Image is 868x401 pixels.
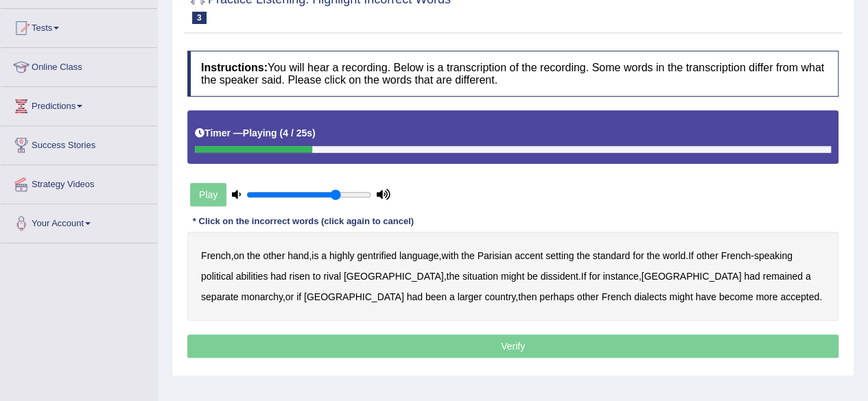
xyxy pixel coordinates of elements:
[344,271,444,282] b: [GEOGRAPHIC_DATA]
[744,271,760,282] b: had
[518,291,537,302] b: then
[754,250,793,261] b: speaking
[285,291,294,302] b: or
[323,271,341,282] b: rival
[540,271,578,282] b: dissident
[539,291,574,302] b: perhaps
[719,291,753,302] b: become
[806,271,811,282] b: a
[780,291,819,302] b: accepted
[1,126,157,160] a: Success Stories
[312,127,316,138] b: )
[589,271,600,282] b: for
[695,291,716,302] b: have
[399,250,439,261] b: language
[270,271,286,282] b: had
[762,271,802,282] b: remained
[576,250,589,261] b: the
[449,291,455,302] b: a
[581,271,587,282] b: If
[696,250,718,261] b: other
[1,9,157,43] a: Tests
[329,250,355,261] b: highly
[312,250,318,261] b: is
[236,271,268,282] b: abilities
[357,250,397,261] b: gentrified
[601,291,631,302] b: French
[527,271,538,282] b: be
[201,62,268,73] b: Instructions:
[289,271,309,282] b: risen
[283,127,312,138] b: 4 / 25s
[461,250,474,261] b: the
[243,127,277,138] b: Playing
[1,165,157,199] a: Strategy Videos
[263,250,285,261] b: other
[279,127,283,138] b: (
[546,250,574,261] b: setting
[446,271,459,282] b: the
[593,250,630,261] b: standard
[1,204,157,239] a: Your Account
[288,250,309,261] b: hand
[663,250,685,261] b: world
[192,12,207,24] span: 3
[313,271,321,282] b: to
[233,250,244,261] b: on
[603,271,639,282] b: instance
[633,250,644,261] b: for
[187,51,838,97] h4: You will hear a recording. Below is a transcription of the recording. Some words in the transcrip...
[241,291,282,302] b: monarchy
[296,291,301,302] b: if
[501,271,524,282] b: might
[187,215,419,228] div: * Click on the incorrect words (click again to cancel)
[1,48,157,82] a: Online Class
[195,128,316,138] h5: Timer —
[634,291,666,302] b: dialects
[407,291,423,302] b: had
[187,232,838,321] div: , , , . - , . , , , .
[755,291,777,302] b: more
[478,250,513,261] b: Parisian
[484,291,515,302] b: country
[441,250,458,261] b: with
[304,291,404,302] b: [GEOGRAPHIC_DATA]
[247,250,260,261] b: the
[688,250,694,261] b: If
[321,250,327,261] b: a
[201,291,238,302] b: separate
[201,271,233,282] b: political
[646,250,659,261] b: the
[462,271,498,282] b: situation
[425,291,447,302] b: been
[577,291,599,302] b: other
[458,291,482,302] b: larger
[669,291,692,302] b: might
[642,271,742,282] b: [GEOGRAPHIC_DATA]
[201,250,231,261] b: French
[515,250,543,261] b: accent
[1,87,157,121] a: Predictions
[720,250,751,261] b: French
